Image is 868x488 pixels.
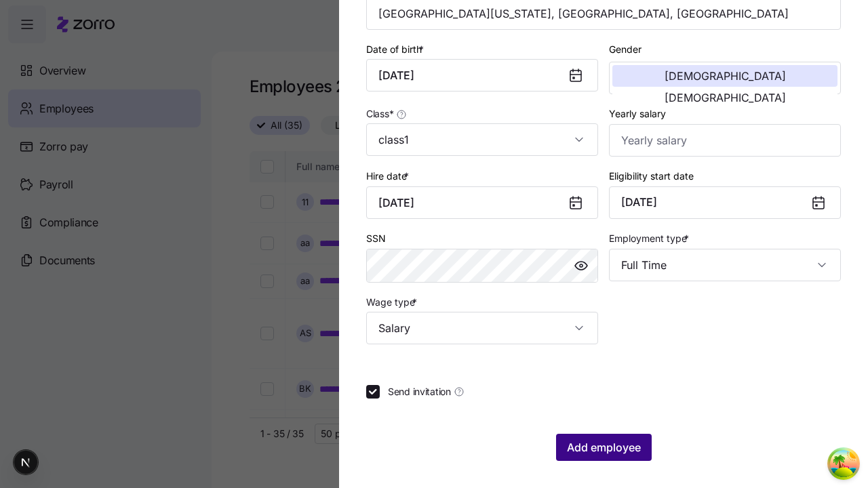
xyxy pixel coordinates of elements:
[609,249,841,281] input: Select employment type
[609,106,666,121] label: Yearly salary
[609,42,642,57] label: Gender
[366,186,598,219] input: MM/DD/YYYY
[609,124,841,157] input: Yearly salary
[567,439,641,455] span: Add employee
[388,385,451,399] span: Send invitation
[665,70,786,81] span: [DEMOGRAPHIC_DATA]
[366,59,598,91] input: MM/DD/YYYY
[556,434,652,461] button: Add employee
[366,295,420,310] label: Wage type
[366,107,393,121] span: Class *
[830,450,857,477] button: Open Tanstack query devtools
[609,186,841,219] button: [DATE]
[366,231,386,246] label: SSN
[665,92,786,103] span: [DEMOGRAPHIC_DATA]
[366,312,598,344] input: Select wage type
[366,169,412,184] label: Hire date
[609,231,692,246] label: Employment type
[609,169,694,184] label: Eligibility start date
[366,42,427,57] label: Date of birth
[366,123,598,156] input: Class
